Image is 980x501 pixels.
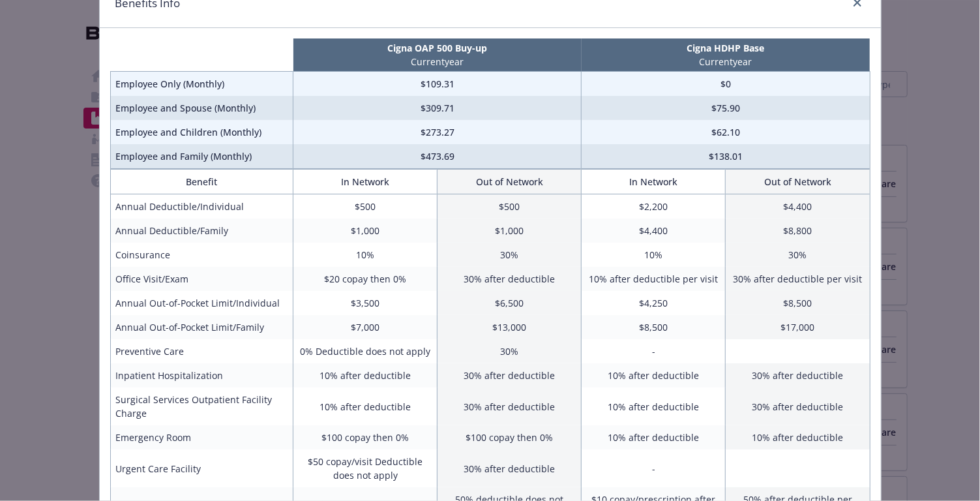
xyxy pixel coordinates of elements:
[582,425,726,449] td: 10% after deductible
[296,55,579,68] p: Current year
[293,170,438,194] th: In Network
[582,144,870,169] td: $138.01
[582,72,870,97] td: $0
[582,291,726,315] td: $4,250
[582,387,726,425] td: 10% after deductible
[438,339,582,363] td: 30%
[110,120,293,144] td: Employee and Children (Monthly)
[293,315,438,339] td: $7,000
[726,194,870,219] td: $4,400
[726,219,870,243] td: $8,800
[110,291,293,315] td: Annual Out-of-Pocket Limit/Individual
[110,170,293,194] th: Benefit
[582,170,726,194] th: In Network
[293,339,438,363] td: 0% Deductible does not apply
[110,387,293,425] td: Surgical Services Outpatient Facility Charge
[293,72,582,97] td: $109.31
[582,243,726,267] td: 10%
[582,363,726,387] td: 10% after deductible
[438,219,582,243] td: $1,000
[293,267,438,291] td: $20 copay then 0%
[110,315,293,339] td: Annual Out-of-Pocket Limit/Family
[582,339,726,363] td: -
[438,291,582,315] td: $6,500
[582,219,726,243] td: $4,400
[726,170,870,194] th: Out of Network
[293,425,438,449] td: $100 copay then 0%
[582,120,870,144] td: $62.10
[110,72,293,97] td: Employee Only (Monthly)
[110,449,293,487] td: Urgent Care Facility
[726,291,870,315] td: $8,500
[293,243,438,267] td: 10%
[293,96,582,120] td: $309.71
[726,267,870,291] td: 30% after deductible per visit
[582,194,726,219] td: $2,200
[110,144,293,169] td: Employee and Family (Monthly)
[726,425,870,449] td: 10% after deductible
[438,243,582,267] td: 30%
[726,315,870,339] td: $17,000
[438,315,582,339] td: $13,000
[438,425,582,449] td: $100 copay then 0%
[584,55,867,68] p: Current year
[110,339,293,363] td: Preventive Care
[110,96,293,120] td: Employee and Spouse (Monthly)
[582,96,870,120] td: $75.90
[110,425,293,449] td: Emergency Room
[438,449,582,487] td: 30% after deductible
[582,267,726,291] td: 10% after deductible per visit
[582,315,726,339] td: $8,500
[293,120,582,144] td: $273.27
[726,387,870,425] td: 30% after deductible
[110,194,293,219] td: Annual Deductible/Individual
[438,170,582,194] th: Out of Network
[110,219,293,243] td: Annual Deductible/Family
[438,267,582,291] td: 30% after deductible
[110,243,293,267] td: Coinsurance
[110,38,293,72] th: intentionally left blank
[438,363,582,387] td: 30% after deductible
[582,449,726,487] td: -
[584,41,867,55] p: Cigna HDHP Base
[110,363,293,387] td: Inpatient Hospitalization
[293,387,438,425] td: 10% after deductible
[293,363,438,387] td: 10% after deductible
[438,387,582,425] td: 30% after deductible
[293,291,438,315] td: $3,500
[438,194,582,219] td: $500
[293,194,438,219] td: $500
[110,267,293,291] td: Office Visit/Exam
[726,363,870,387] td: 30% after deductible
[726,243,870,267] td: 30%
[296,41,579,55] p: Cigna OAP 500 Buy-up
[293,219,438,243] td: $1,000
[293,144,582,169] td: $473.69
[293,449,438,487] td: $50 copay/visit Deductible does not apply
